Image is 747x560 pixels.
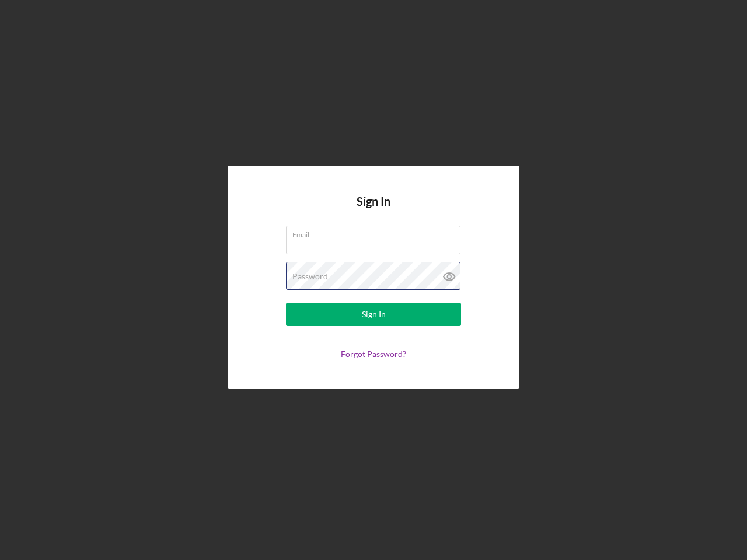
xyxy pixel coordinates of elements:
[357,195,390,226] h4: Sign In
[292,272,328,281] label: Password
[341,349,406,359] a: Forgot Password?
[286,303,461,326] button: Sign In
[362,303,386,326] div: Sign In
[292,226,460,239] label: Email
